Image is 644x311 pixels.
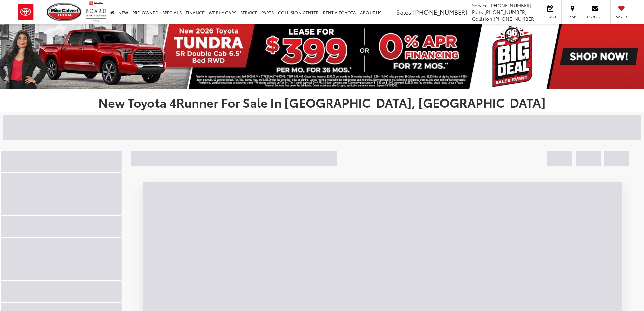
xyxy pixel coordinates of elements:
[614,14,629,19] span: Saved
[494,15,536,22] span: [PHONE_NUMBER]
[484,8,527,15] span: [PHONE_NUMBER]
[543,14,558,19] span: Service
[396,7,411,16] span: Sales
[472,2,488,9] span: Service
[413,7,467,16] span: [PHONE_NUMBER]
[587,14,603,19] span: Contact
[472,8,483,15] span: Parts
[489,2,531,9] span: [PHONE_NUMBER]
[565,14,580,19] span: Map
[47,3,82,21] img: Mike Calvert Toyota
[472,15,492,22] span: Collision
